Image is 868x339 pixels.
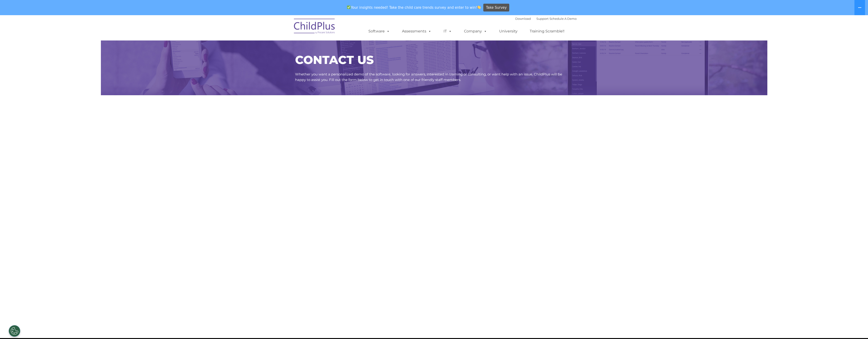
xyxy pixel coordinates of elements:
[439,27,456,36] a: IT
[477,6,481,9] img: 👏
[292,15,338,38] img: ChildPlus by Procare Solutions
[347,6,350,9] img: ✅
[9,325,20,337] button: Cookies Settings
[536,17,549,20] a: Support
[295,53,374,67] span: CONTACT US
[364,27,394,36] a: Software
[345,3,483,12] span: Your insights needed! Take the child care trends survey and enter to win!
[515,17,531,20] a: Download
[295,72,562,82] span: Whether you want a personalized demo of the software, looking for answers, interested in training...
[459,27,492,36] a: Company
[525,27,569,36] a: Training Scramble!!
[549,17,577,20] a: Schedule A Demo
[515,17,577,20] font: |
[483,4,509,12] a: Take Survey
[295,95,573,304] iframe: Form 0
[397,27,436,36] a: Assessments
[495,27,522,36] a: University
[486,4,507,12] span: Take Survey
